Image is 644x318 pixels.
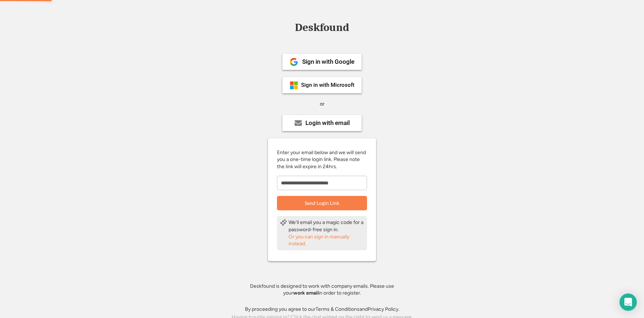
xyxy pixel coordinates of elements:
div: By proceeding you agree to our and [245,306,399,313]
strong: work email [293,290,318,296]
img: ms-symbollockup_mssymbol_19.png [290,81,298,90]
a: Privacy Policy. [368,306,399,312]
div: Or you can sign in manually instead. [289,233,364,247]
img: 1024px-Google__G__Logo.svg.png [290,58,298,66]
div: Login with email [305,120,350,126]
div: Sign in with Google [302,59,354,65]
button: Send Login Link [277,196,367,210]
div: Enter your email below and we will send you a one-time login link. Please note the link will expi... [277,149,367,170]
div: or [320,100,325,108]
div: Open Intercom Messenger [620,294,637,311]
div: Deskfound is designed to work with company emails. Please use your in order to register. [241,283,403,297]
div: Sign in with Microsoft [301,82,354,88]
div: Deskfound [291,22,353,33]
div: We'll email you a magic code for a password-free sign in. [289,219,364,233]
a: Terms & Conditions [316,306,359,312]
